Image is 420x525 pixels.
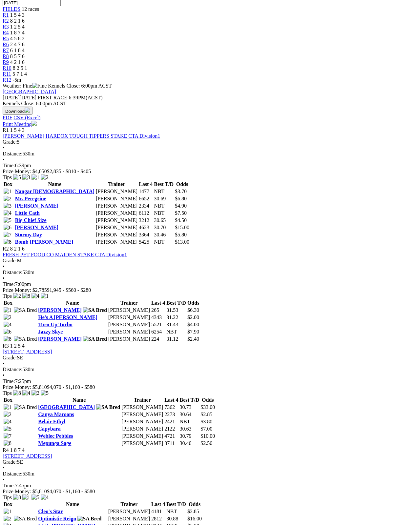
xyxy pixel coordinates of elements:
td: [PERSON_NAME] [121,426,163,432]
span: R11 [3,71,11,77]
img: 6 [4,329,11,335]
img: Fine [32,83,47,89]
td: 4343 [151,314,165,321]
img: 8 [4,239,11,245]
img: SA Bred [96,404,120,410]
td: 30.73 [179,404,200,411]
span: $2.85 [187,509,199,514]
img: SA Bred [77,516,101,522]
div: 530m [3,471,417,477]
span: • [3,373,5,378]
span: R5 [3,36,9,41]
td: NBT [154,203,174,209]
span: • [3,264,5,269]
img: 1 [31,174,39,180]
td: 2812 [151,515,165,522]
span: $13.00 [175,239,189,245]
img: 1 [41,293,49,299]
span: • [3,465,5,471]
span: 8 5 7 6 [10,53,25,59]
a: CSV (Excel) [13,115,40,120]
span: Tips [3,174,12,180]
a: [PERSON_NAME] [38,307,81,313]
a: R9 [3,59,9,65]
td: 6254 [151,329,165,335]
span: 4 5 8 2 [10,36,25,41]
span: -5m [13,77,21,83]
img: 8 [4,336,11,342]
img: 3 [22,174,30,180]
span: 4 2 1 6 [10,59,25,65]
a: R2 [3,18,9,24]
a: Little Cath [15,210,40,216]
span: $16.00 [187,516,202,521]
span: Kennels Close: 6:00pm ACST [48,83,112,89]
span: Grade: [3,355,17,360]
span: 5 7 1 4 [12,71,27,77]
span: R10 [3,65,11,71]
td: 6652 [138,195,153,202]
a: FIELDS [3,6,20,12]
td: [PERSON_NAME] [95,195,138,202]
td: [PERSON_NAME] [95,188,138,195]
img: 2 [4,412,11,417]
img: 4 [4,210,11,216]
td: [PERSON_NAME] [95,217,138,224]
th: Trainer [95,181,138,188]
span: $1,945 - $560 - $280 [47,287,91,293]
a: R1 [3,12,9,18]
td: 4623 [138,224,153,231]
img: 5 [4,217,11,223]
div: M [3,258,417,264]
img: download.svg [25,108,30,113]
a: R8 [3,53,9,59]
div: Prize Money: $4,050 [3,169,417,174]
th: Name [15,181,95,188]
td: [PERSON_NAME] [121,418,163,425]
th: Odds [175,181,190,188]
span: Weather: Fine [3,83,48,89]
img: SA Bred [14,336,37,342]
span: $4.90 [175,203,187,209]
th: Best T/D [179,397,200,403]
a: Jazzy Skye [38,329,63,334]
img: SA Bred [14,404,37,410]
a: Turn Up Turbo [38,322,72,327]
span: $2.40 [187,336,199,342]
span: Tips [3,293,12,299]
td: 30.69 [154,195,174,202]
span: 1 5 4 3 [10,12,25,18]
td: NBT [166,508,186,515]
span: 8 2 5 1 [13,65,27,71]
span: $2.85 [200,412,212,417]
img: 2 [4,196,11,202]
div: Kennels Close: 6:00pm ACST [3,101,417,107]
a: [PERSON_NAME] [15,203,58,209]
td: 30.88 [166,515,186,522]
td: [PERSON_NAME] [95,224,138,231]
td: 30.63 [179,426,200,432]
img: 5 [31,495,39,500]
span: $3.70 [175,189,187,194]
td: [PERSON_NAME] [95,203,138,209]
span: 6 1 8 4 [10,48,25,53]
td: 30.64 [179,411,200,418]
img: 8 [13,390,21,396]
img: 2 [4,314,11,320]
td: 3711 [164,440,178,447]
td: 1477 [138,188,153,195]
img: 5 [4,426,11,432]
span: R1 [3,127,9,133]
span: 1 2 5 4 [10,343,25,349]
div: 530m [3,151,417,157]
span: Time: [3,281,15,287]
span: 6:39PM(ACST) [38,95,103,100]
a: [GEOGRAPHIC_DATA] [38,404,95,410]
span: 2 4 7 6 [10,42,25,47]
td: [PERSON_NAME] [108,336,150,342]
a: R4 [3,30,9,35]
td: 30.79 [179,433,200,439]
img: 3 [4,203,11,209]
th: Name [38,501,107,508]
